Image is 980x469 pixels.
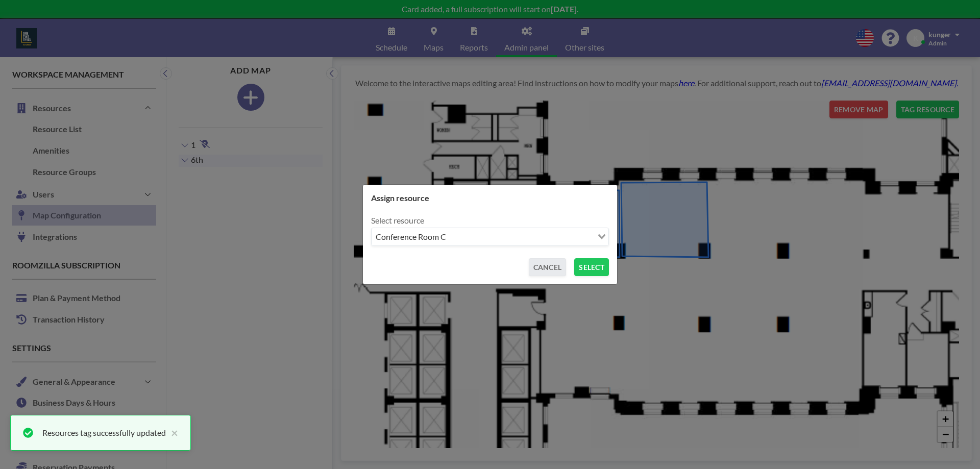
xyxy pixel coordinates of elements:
input: Search for option [449,230,592,243]
span: Conference Room C [374,230,448,243]
div: Resources tag successfully updated [42,427,166,439]
div: Search for option [372,228,608,245]
button: close [166,427,178,439]
label: Select resource [371,215,424,226]
button: CANCEL [529,258,567,276]
h4: Assign resource [371,193,429,203]
button: SELECT [574,258,609,276]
